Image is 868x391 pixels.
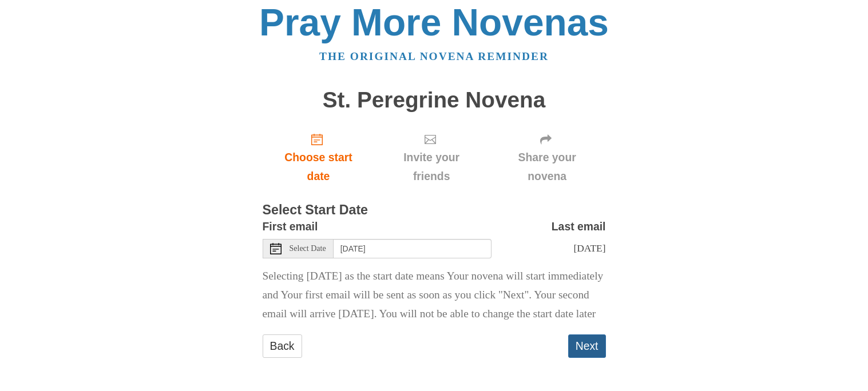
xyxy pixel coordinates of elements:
a: Back [263,334,302,358]
button: Next [568,334,606,358]
h1: St. Peregrine Novena [263,88,606,113]
label: Last email [552,217,606,236]
div: Click "Next" to confirm your start date first. [489,123,606,191]
span: Invite your friends [386,148,477,186]
label: First email [263,217,318,236]
a: The original novena reminder [319,50,549,62]
span: [DATE] [573,242,605,254]
span: Select Date [290,245,326,253]
span: Share your novena [500,148,594,186]
h3: Select Start Date [263,203,606,218]
a: Pray More Novenas [259,1,609,43]
p: Selecting [DATE] as the start date means Your novena will start immediately and Your first email ... [263,267,606,324]
span: Choose start date [274,148,363,186]
a: Choose start date [263,123,375,191]
input: Use the arrow keys to pick a date [334,239,492,258]
div: Click "Next" to confirm your start date first. [374,123,488,191]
